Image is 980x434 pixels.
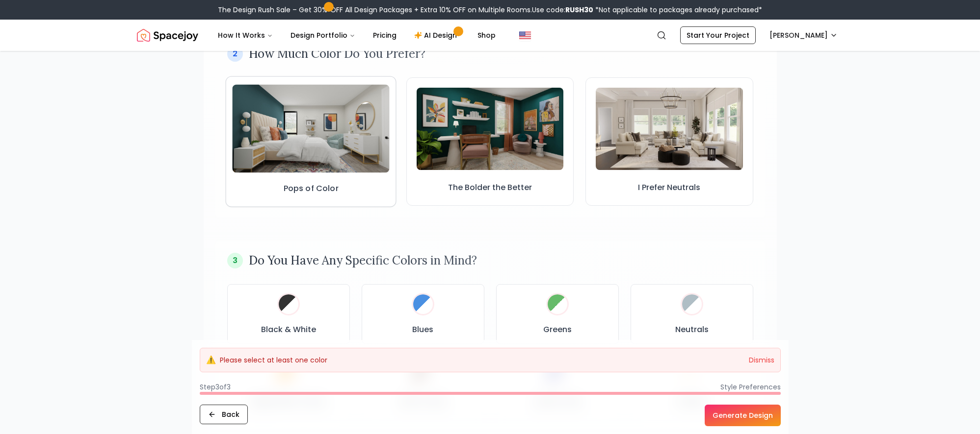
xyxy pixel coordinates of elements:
[406,77,574,206] button: The Bolder the BetterThe Bolder the Better
[365,25,404,45] a: Pricing
[210,25,503,45] nav: Main
[593,5,762,15] span: *Not applicable to packages already purchased*
[283,183,338,194] h3: Pops of Color
[638,182,700,193] h3: I Prefer Neutrals
[220,355,327,365] p: Please select at least one color
[720,382,781,392] span: Style Preferences
[417,88,563,170] img: The Bolder the Better
[261,324,316,336] h3: Black & White
[519,29,531,41] img: United States
[137,25,198,45] a: Spacejoy
[532,5,593,15] span: Use code:
[137,25,198,45] img: Spacejoy Logo
[206,354,216,366] span: ⚠️
[227,46,243,62] div: 2
[227,284,350,344] button: Black & White
[749,355,774,365] button: Dismiss
[200,382,231,392] span: Step 3 of 3
[210,25,281,45] button: How It Works
[543,324,572,336] h3: Greens
[225,76,396,207] button: Pops of ColorPops of Color
[448,182,532,193] h3: The Bolder the Better
[705,405,781,426] button: Generate Design
[470,25,503,45] a: Shop
[596,88,742,170] img: I Prefer Neutrals
[764,26,844,44] button: [PERSON_NAME]
[406,25,468,45] a: AI Design
[249,253,477,268] h3: Do You Have Any Specific Colors in Mind?
[249,46,425,62] h3: How Much Color Do You Prefer?
[496,284,619,344] button: Greens
[362,284,484,344] button: Blues
[412,324,433,336] h3: Blues
[565,5,593,15] b: RUSH30
[218,5,762,15] div: The Design Rush Sale – Get 30% OFF All Design Packages + Extra 10% OFF on Multiple Rooms.
[585,77,753,206] button: I Prefer NeutralsI Prefer Neutrals
[137,20,844,51] nav: Global
[227,253,243,268] div: 3
[680,26,756,44] a: Start Your Project
[675,324,709,336] h3: Neutrals
[631,284,753,344] button: Neutrals
[200,405,248,424] button: Back
[232,84,390,172] img: Pops of Color
[283,25,363,45] button: Design Portfolio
